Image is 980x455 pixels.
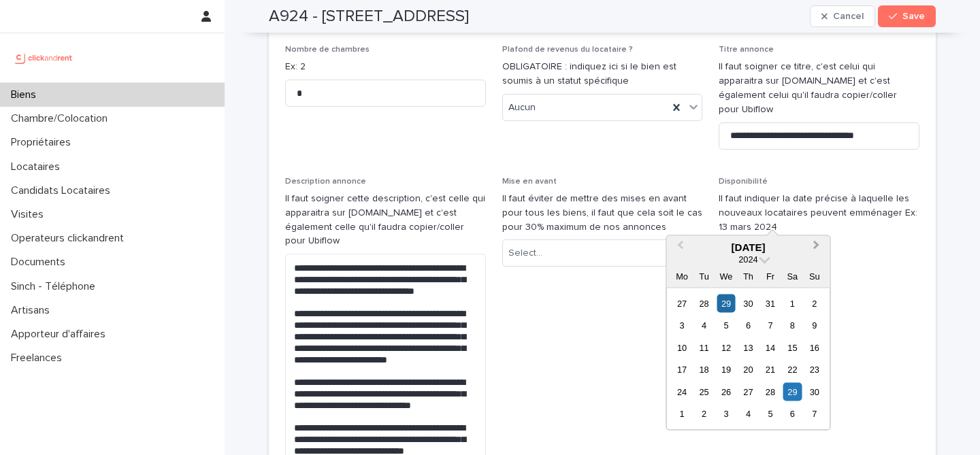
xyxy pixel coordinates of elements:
[5,352,73,365] p: Freelances
[508,101,536,115] span: Aucun
[719,46,774,54] span: Titre annonce
[5,184,121,197] p: Candidats Locataires
[761,338,779,356] div: Choose Friday, 14 June 2024
[761,267,779,286] div: Fr
[5,88,47,101] p: Biens
[672,405,691,423] div: Choose Monday, 1 July 2024
[739,338,757,356] div: Choose Thursday, 13 June 2024
[285,60,486,74] p: Ex: 2
[11,44,77,71] img: UCB0brd3T0yccxBKYDjQ
[761,294,779,312] div: Choose Friday, 31 May 2024
[672,267,691,286] div: Mo
[805,360,823,379] div: Choose Sunday, 23 June 2024
[783,338,802,356] div: Choose Saturday, 15 June 2024
[285,192,486,248] p: Il faut soigner cette description, c'est celle qui apparaitra sur [DOMAIN_NAME] et c'est égalemen...
[695,294,713,312] div: Choose Tuesday, 28 May 2024
[5,328,116,341] p: Apporteur d'affaires
[761,382,779,401] div: Choose Friday, 28 June 2024
[902,12,925,21] span: Save
[783,316,802,335] div: Choose Saturday, 8 June 2024
[719,60,919,116] p: Il faut soigner ce titre, c'est celui qui apparaitra sur [DOMAIN_NAME] et c'est également celui q...
[717,382,735,401] div: Choose Wednesday, 26 June 2024
[739,382,757,401] div: Choose Thursday, 27 June 2024
[739,360,757,379] div: Choose Thursday, 20 June 2024
[508,246,542,260] div: Select...
[807,237,829,259] button: Next Month
[502,178,557,186] span: Mise en avant
[285,46,370,54] span: Nombre de chambres
[269,7,469,27] h2: A924 - [STREET_ADDRESS]
[783,360,802,379] div: Choose Saturday, 22 June 2024
[805,294,823,312] div: Choose Sunday, 2 June 2024
[695,382,713,401] div: Choose Tuesday, 25 June 2024
[739,294,757,312] div: Choose Thursday, 30 May 2024
[5,208,54,221] p: Visites
[5,232,135,245] p: Operateurs clickandrent
[695,338,713,356] div: Choose Tuesday, 11 June 2024
[717,294,735,312] div: Choose Wednesday, 29 May 2024
[672,294,691,312] div: Choose Monday, 27 May 2024
[783,267,802,286] div: Sa
[285,178,366,186] span: Description annonce
[717,360,735,379] div: Choose Wednesday, 19 June 2024
[695,405,713,423] div: Choose Tuesday, 2 July 2024
[719,192,919,234] p: Il faut indiquer la date précise à laquelle les nouveaux locataires peuvent emménager Ex: 13 mars...
[671,292,826,425] div: month 2024-06
[805,405,823,423] div: Choose Sunday, 7 July 2024
[783,405,802,423] div: Choose Saturday, 6 July 2024
[5,161,71,173] p: Locataires
[695,360,713,379] div: Choose Tuesday, 18 June 2024
[672,316,691,335] div: Choose Monday, 3 June 2024
[695,267,713,286] div: Tu
[783,382,802,401] div: Choose Saturday, 29 June 2024
[739,267,757,286] div: Th
[502,60,703,88] p: OBLIGATOIRE : indiquez ici si le bien est soumis à un statut spécifique
[739,405,757,423] div: Choose Thursday, 4 July 2024
[672,382,691,401] div: Choose Monday, 24 June 2024
[719,178,768,186] span: Disponibilité
[5,280,106,293] p: Sinch - Téléphone
[739,316,757,335] div: Choose Thursday, 6 June 2024
[805,316,823,335] div: Choose Sunday, 9 June 2024
[805,382,823,401] div: Choose Sunday, 30 June 2024
[805,267,823,286] div: Su
[502,192,703,234] p: Il faut éviter de mettre des mises en avant pour tous les biens, il faut que cela soit le cas pou...
[783,294,802,312] div: Choose Saturday, 1 June 2024
[666,241,830,254] div: [DATE]
[761,316,779,335] div: Choose Friday, 7 June 2024
[717,405,735,423] div: Choose Wednesday, 3 July 2024
[833,12,864,21] span: Cancel
[5,256,76,269] p: Documents
[5,112,118,125] p: Chambre/Colocation
[5,136,82,149] p: Propriétaires
[761,360,779,379] div: Choose Friday, 21 June 2024
[878,5,936,27] button: Save
[810,5,875,27] button: Cancel
[5,304,61,317] p: Artisans
[672,360,691,379] div: Choose Monday, 17 June 2024
[717,316,735,335] div: Choose Wednesday, 5 June 2024
[502,46,633,54] span: Plafond de revenus du locataire ?
[738,254,757,265] span: 2024
[672,338,691,356] div: Choose Monday, 10 June 2024
[761,405,779,423] div: Choose Friday, 5 July 2024
[717,338,735,356] div: Choose Wednesday, 12 June 2024
[695,316,713,335] div: Choose Tuesday, 4 June 2024
[717,267,735,286] div: We
[668,237,689,259] button: Previous Month
[805,338,823,356] div: Choose Sunday, 16 June 2024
